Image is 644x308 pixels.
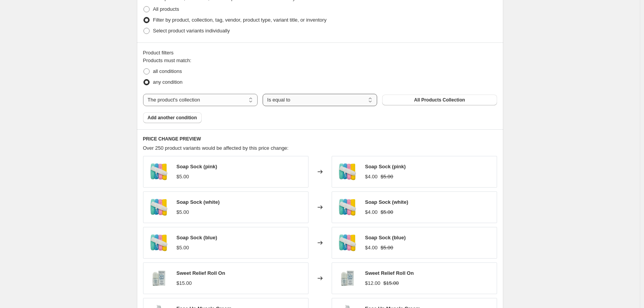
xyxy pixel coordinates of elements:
[383,279,399,287] strike: $15.00
[365,279,381,287] div: $12.00
[414,97,465,103] span: All Products Collection
[148,115,197,121] span: Add another condition
[336,160,359,183] img: PhotoJun23_61613PM_80x.png
[365,199,408,205] span: Soap Sock (white)
[381,244,393,252] strike: $5.00
[153,6,179,12] span: All products
[153,79,183,85] span: any condition
[177,244,189,252] div: $5.00
[336,267,359,290] img: sweet_relief_80x.png
[365,270,414,276] span: Sweet Relief Roll On
[143,136,497,142] h6: PRICE CHANGE PREVIEW
[381,173,393,181] strike: $5.00
[365,244,378,252] div: $4.00
[143,49,497,57] div: Product filters
[177,164,217,169] span: Soap Sock (pink)
[365,208,378,216] div: $4.00
[153,17,327,23] span: Filter by product, collection, tag, vendor, product type, variant title, or inventory
[143,145,289,151] span: Over 250 product variants would be affected by this price change:
[177,208,189,216] div: $5.00
[177,235,217,240] span: Soap Sock (blue)
[147,267,170,290] img: sweet_relief_80x.png
[143,58,192,63] span: Products must match:
[382,95,497,105] button: All Products Collection
[336,231,359,254] img: PhotoJun23_61613PM_80x.png
[177,279,192,287] div: $15.00
[147,160,170,183] img: PhotoJun23_61613PM_80x.png
[143,112,202,123] button: Add another condition
[336,196,359,219] img: PhotoJun23_61613PM_80x.png
[365,235,406,240] span: Soap Sock (blue)
[381,208,393,216] strike: $5.00
[177,270,225,276] span: Sweet Relief Roll On
[147,196,170,219] img: PhotoJun23_61613PM_80x.png
[153,28,230,34] span: Select product variants individually
[147,231,170,254] img: PhotoJun23_61613PM_80x.png
[365,173,378,181] div: $4.00
[177,199,220,205] span: Soap Sock (white)
[153,68,182,74] span: all conditions
[365,164,406,169] span: Soap Sock (pink)
[177,173,189,181] div: $5.00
